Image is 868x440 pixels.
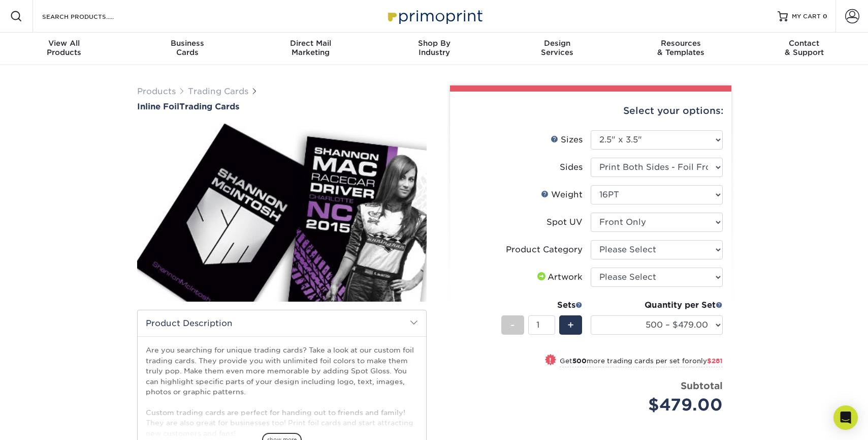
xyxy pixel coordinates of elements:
a: Inline FoilTrading Cards [137,102,427,111]
span: $281 [707,357,723,365]
span: Design [496,39,619,48]
a: Resources& Templates [619,33,743,65]
a: DesignServices [496,33,619,65]
div: Select your options: [458,92,723,130]
h1: Trading Cards [137,102,427,111]
span: + [567,317,574,333]
div: Weight [541,189,583,201]
p: Are you searching for unique trading cards? Take a look at our custom foil trading cards. They pr... [146,345,418,438]
a: View AllProducts [3,33,126,65]
div: Products [3,39,126,57]
a: Products [137,86,176,96]
div: Sizes [551,134,583,146]
img: Inline Foil 01 [137,112,427,313]
span: MY CART [792,12,821,21]
strong: 500 [572,357,587,365]
span: Business [125,39,249,48]
div: Product Category [506,244,583,256]
a: Trading Cards [188,86,248,96]
small: Get more trading cards per set for [560,357,723,367]
div: Sets [501,299,583,311]
div: Artwork [535,271,583,283]
a: Contact& Support [743,33,866,65]
div: Marketing [249,39,372,57]
h2: Product Description [138,310,426,336]
span: 0 [823,13,827,20]
span: Inline Foil [137,102,179,111]
span: Resources [619,39,743,48]
div: Services [496,39,619,57]
span: Direct Mail [249,39,372,48]
span: Contact [743,39,866,48]
a: Shop ByIndustry [372,33,496,65]
span: ! [549,355,552,366]
div: Open Intercom Messenger [833,405,858,430]
a: Direct MailMarketing [249,33,372,65]
span: - [510,317,515,333]
img: Primoprint [383,5,485,27]
input: SEARCH PRODUCTS..... [41,10,140,22]
a: BusinessCards [125,33,249,65]
span: View All [3,39,126,48]
span: only [692,357,723,365]
div: Sides [560,161,583,173]
div: Cards [125,39,249,57]
div: $479.00 [598,393,723,417]
div: & Support [743,39,866,57]
strong: Subtotal [681,380,723,391]
div: Industry [372,39,496,57]
div: Spot UV [546,216,583,228]
div: & Templates [619,39,743,57]
span: Shop By [372,39,496,48]
div: Quantity per Set [591,299,723,311]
